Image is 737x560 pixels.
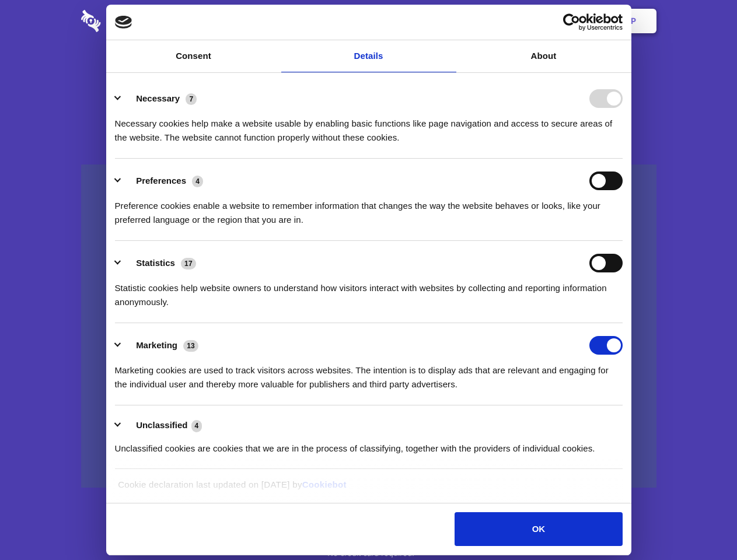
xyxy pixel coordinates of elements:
span: 17 [181,258,196,269]
a: About [456,40,631,72]
div: Statistic cookies help website owners to understand how visitors interact with websites by collec... [115,272,623,309]
button: Statistics (17) [115,254,204,272]
button: OK [455,512,622,546]
button: Marketing (13) [115,336,206,355]
a: Usercentrics Cookiebot - opens in a new window [521,13,623,31]
span: 7 [186,93,197,105]
img: logo [115,16,132,29]
label: Marketing [136,340,177,350]
h4: Auto-redaction of sensitive data, encrypted data sharing and self-destructing private chats. Shar... [81,106,656,145]
div: Cookie declaration last updated on [DATE] by [109,478,628,501]
a: Cookiebot [302,480,347,489]
div: Unclassified cookies are cookies that we are in the process of classifying, together with the pro... [115,433,623,456]
div: Marketing cookies are used to track visitors across websites. The intention is to display ads tha... [115,355,623,391]
div: Necessary cookies help make a website usable by enabling basic functions like page navigation and... [115,108,623,145]
a: Consent [106,40,281,72]
button: Preferences (4) [115,171,211,190]
div: Preference cookies enable a website to remember information that changes the way the website beha... [115,190,623,227]
a: Wistia video thumbnail [81,164,656,488]
span: 4 [191,420,202,432]
a: Details [281,40,456,72]
label: Preferences [136,176,186,185]
h1: Eliminate Slack Data Loss. [81,52,656,94]
span: 4 [192,176,203,187]
label: Necessary [136,93,180,103]
a: Pricing [343,3,393,39]
a: Login [529,3,580,39]
label: Statistics [136,258,175,268]
button: Unclassified (4) [115,418,209,433]
img: logo-wordmark-white-trans-d4663122ce5f474addd5e946df7df03e33cb6a1c49d2221995e7729f52c070b2.svg [81,10,181,32]
button: Necessary (7) [115,89,204,108]
span: 13 [183,340,198,352]
iframe: Drift Widget Chat Controller [679,502,723,546]
a: Contact [473,3,527,39]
